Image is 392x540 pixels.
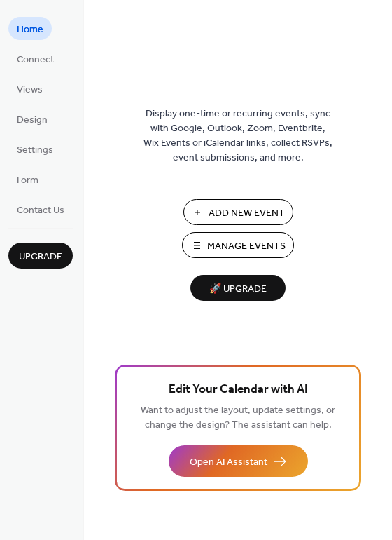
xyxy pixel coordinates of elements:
[141,401,335,435] span: Want to adjust the layout, update settings, or change the design? The assistant can help.
[182,232,294,258] button: Manage Events
[17,53,54,67] span: Connect
[17,22,43,37] span: Home
[17,173,38,188] span: Form
[17,203,64,218] span: Contact Us
[209,206,285,221] span: Add New Event
[169,380,308,400] span: Edit Your Calendar with AI
[207,239,286,254] span: Manage Events
[199,280,277,299] span: 🚀 Upgrade
[8,137,62,161] a: Settings
[143,107,332,166] span: Display one-time or recurring events, sync with Google, Outlook, Zoom, Eventbrite, Wix Events or ...
[8,198,73,221] a: Contact Us
[19,250,62,264] span: Upgrade
[190,455,267,470] span: Open AI Assistant
[8,77,51,100] a: Views
[17,83,43,97] span: Views
[169,445,308,477] button: Open AI Assistant
[8,243,73,269] button: Upgrade
[8,17,52,40] a: Home
[183,199,293,225] button: Add New Event
[8,107,56,130] a: Design
[190,275,286,301] button: 🚀 Upgrade
[17,113,48,128] span: Design
[17,143,53,158] span: Settings
[8,47,62,70] a: Connect
[8,168,47,191] a: Form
